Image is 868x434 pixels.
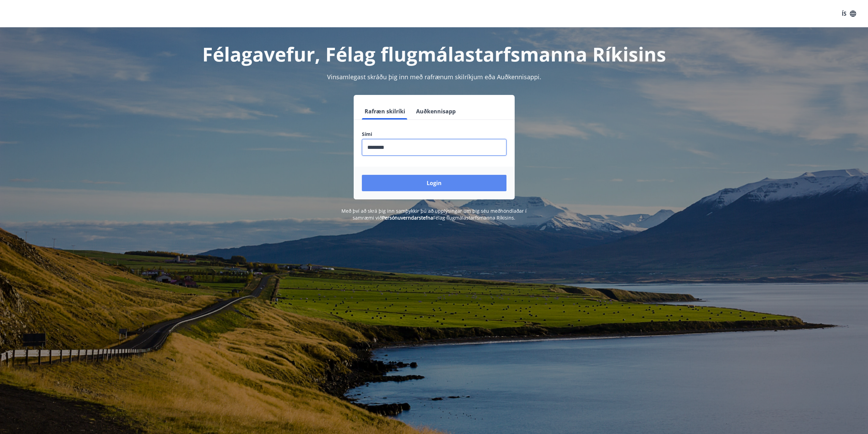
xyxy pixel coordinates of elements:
h1: Félagavefur, Félag flugmálastarfsmanna Ríkisins [197,41,672,67]
span: Vinsamlegast skráðu þig inn með rafrænum skilríkjum eða Auðkennisappi. [327,73,541,81]
span: Með því að skrá þig inn samþykkir þú að upplýsingar um þig séu meðhöndlaðar í samræmi við Félag f... [341,208,527,221]
button: Auðkennisapp [413,103,458,120]
a: Persónuverndarstefna [382,214,433,221]
button: ÍS [838,8,860,20]
label: Sími [362,131,506,138]
button: Rafræn skilríki [362,103,408,120]
button: Login [362,175,506,191]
